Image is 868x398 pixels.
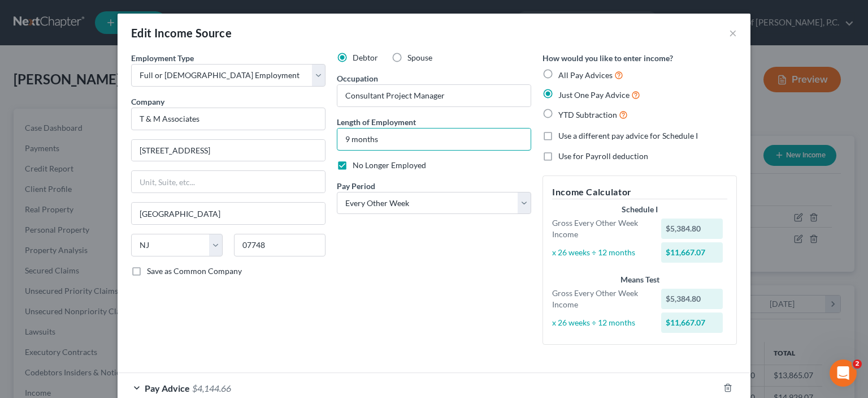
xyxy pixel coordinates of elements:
[353,160,426,170] span: No Longer Employed
[132,203,325,224] input: Enter city...
[661,289,723,309] div: $5,384.80
[661,313,723,333] div: $11,667.07
[132,171,325,192] input: Unit, Suite, etc...
[558,90,630,100] span: Just One Pay Advice
[546,317,656,328] div: x 26 weeks ÷ 12 months
[558,110,617,119] span: YTD Subtraction
[546,247,656,258] div: x 26 weeks ÷ 12 months
[132,140,325,161] input: Enter address...
[337,181,375,191] span: Pay Period
[234,234,325,256] input: Enter zip...
[337,116,416,128] label: Length of Employment
[552,274,727,285] div: Means Test
[552,185,727,199] h5: Income Calculator
[407,53,432,62] span: Spouse
[546,217,656,240] div: Gross Every Other Week Income
[558,151,648,161] span: Use for Payroll deduction
[830,360,857,387] iframe: Intercom live chat
[192,383,231,393] span: $4,144.66
[337,85,531,106] input: --
[131,25,232,41] div: Edit Income Source
[145,383,190,393] span: Pay Advice
[546,288,656,310] div: Gross Every Other Week Income
[147,266,242,276] span: Save as Common Company
[661,242,723,263] div: $11,667.07
[131,53,194,63] span: Employment Type
[337,72,378,84] label: Occupation
[131,108,325,130] input: Search company by name...
[552,204,727,215] div: Schedule I
[353,53,378,62] span: Debtor
[337,129,531,150] input: ex: 2 years
[661,219,723,239] div: $5,384.80
[131,97,164,106] span: Company
[542,52,673,64] label: How would you like to enter income?
[558,131,698,140] span: Use a different pay advice for Schedule I
[729,26,737,40] button: ×
[558,70,613,80] span: All Pay Advices
[853,360,862,369] span: 2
